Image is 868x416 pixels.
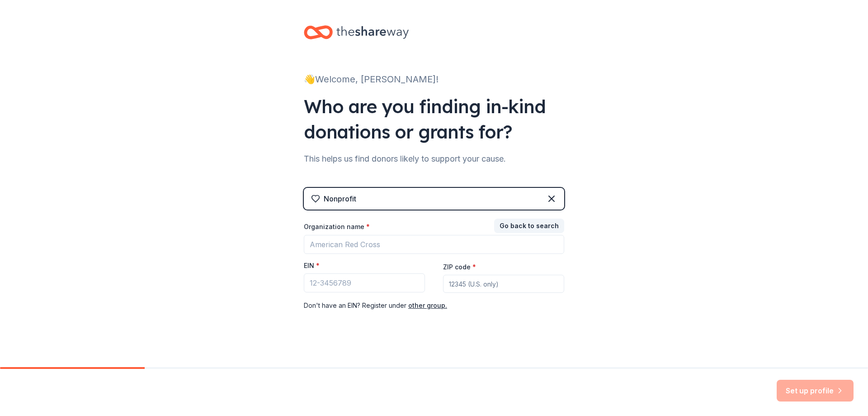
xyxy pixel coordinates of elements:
label: EIN [304,261,320,270]
div: Who are you finding in-kind donations or grants for? [304,94,564,144]
input: 12345 (U.S. only) [443,275,564,293]
label: Organization name [304,222,370,231]
button: Go back to search [494,219,564,233]
button: other group. [408,300,447,311]
div: 👋 Welcome, [PERSON_NAME]! [304,72,564,86]
input: American Red Cross [304,235,564,254]
label: ZIP code [443,263,476,272]
div: Nonprofit [324,193,356,204]
input: 12-3456789 [304,273,425,292]
div: This helps us find donors likely to support your cause. [304,152,564,166]
div: Don ' t have an EIN? Register under [304,300,564,311]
